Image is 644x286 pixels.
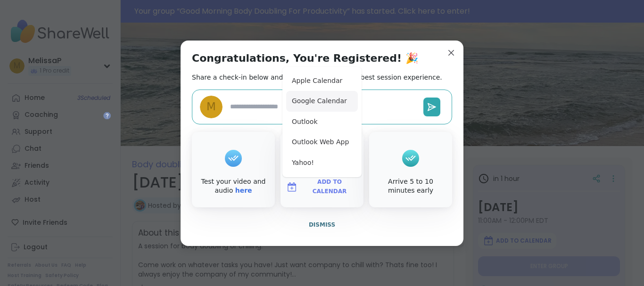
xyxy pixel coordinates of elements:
[286,153,358,173] button: Yahoo!
[192,73,442,82] h2: Share a check-in below and see our tips to get the best session experience.
[301,178,358,196] span: Add to Calendar
[194,177,273,196] div: Test your video and audio
[206,98,216,115] span: M
[192,215,452,235] button: Dismiss
[235,187,252,194] a: here
[286,181,297,193] img: ShareWell Logomark
[371,177,450,196] div: Arrive 5 to 10 minutes early
[286,91,358,112] button: Google Calendar
[282,177,362,197] button: Add to Calendar
[192,52,418,65] h1: Congratulations, You're Registered! 🎉
[309,221,335,228] span: Dismiss
[286,71,358,91] button: Apple Calendar
[103,112,111,119] iframe: Spotlight
[286,112,358,132] button: Outlook
[286,132,358,153] button: Outlook Web App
